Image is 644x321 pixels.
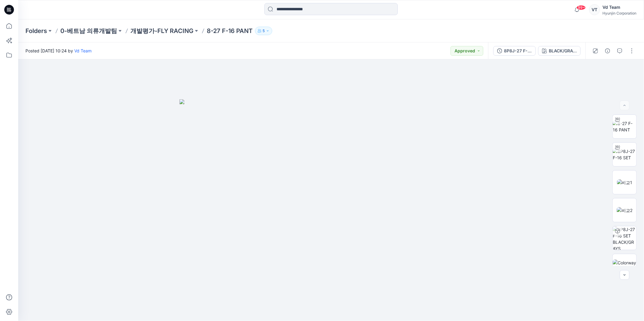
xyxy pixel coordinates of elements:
img: 8P8J-27 F-16 SET BLACK/GRAYS [613,226,636,250]
div: Hyunjin Corporation [602,11,636,15]
span: Posted [DATE] 10:24 by [25,48,92,54]
a: Vd Team [74,48,92,53]
button: Details [603,46,612,56]
button: 8P8J-27 F-16 SET [493,46,536,56]
button: BLACK/GRAYS [538,46,581,56]
img: 8-27 F-16 PANT [613,120,636,133]
div: Vd Team [602,4,636,11]
span: 99+ [577,5,586,10]
p: 8-27 F-16 PANT [207,27,253,35]
img: 8P8J-27 F-16 SET [613,148,636,161]
p: 5 [263,28,265,34]
img: 비교2 [617,207,632,213]
a: Folders [25,27,47,35]
div: 8P8J-27 F-16 SET [504,48,532,54]
img: eyJhbGciOiJIUzI1NiIsImtpZCI6IjAiLCJzbHQiOiJzZXMiLCJ0eXAiOiJKV1QifQ.eyJkYXRhIjp7InR5cGUiOiJzdG9yYW... [179,99,483,321]
a: 개발평가-FLY RACING [130,27,193,35]
a: 0-베트남 의류개발팀 [60,27,117,35]
div: BLACK/GRAYS [549,48,577,54]
div: VT [589,4,600,15]
button: 5 [255,27,272,35]
img: Colorway Cover [613,260,636,272]
img: 비교1 [617,179,632,186]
